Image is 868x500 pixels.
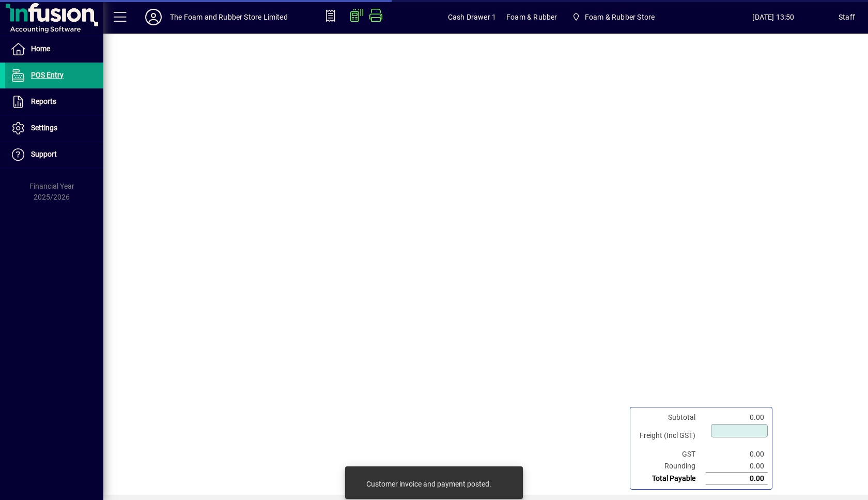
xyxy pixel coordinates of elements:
span: Reports [31,97,56,105]
div: Customer invoice and payment posted. [366,479,491,489]
td: 0.00 [706,412,768,423]
span: Foam & Rubber Store [585,9,655,25]
td: Rounding [634,460,706,473]
span: Cash Drawer 1 [448,9,496,25]
a: Home [5,36,103,62]
td: 0.00 [706,473,768,485]
a: Reports [5,89,103,115]
td: Subtotal [634,412,706,423]
a: Settings [5,115,103,141]
div: Staff [839,9,855,25]
button: Profile [137,8,170,26]
span: [DATE] 13:50 [708,9,839,25]
div: The Foam and Rubber Store Limited [170,9,288,25]
span: Foam & Rubber Store [567,8,659,26]
td: 0.00 [706,448,768,460]
span: Support [31,150,57,158]
td: Freight (Incl GST) [634,423,706,448]
td: Total Payable [634,473,706,485]
span: POS Entry [31,71,64,79]
span: Home [31,44,50,53]
td: GST [634,448,706,460]
a: Support [5,142,103,168]
td: 0.00 [706,460,768,473]
span: Foam & Rubber [506,9,557,25]
span: Settings [31,124,57,132]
